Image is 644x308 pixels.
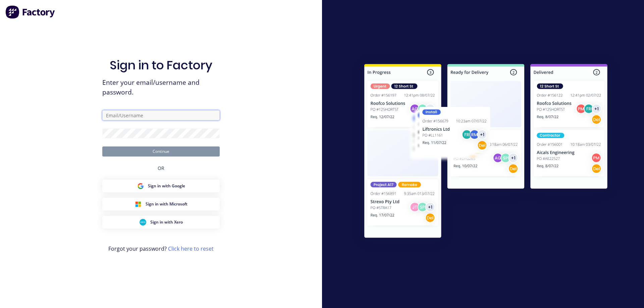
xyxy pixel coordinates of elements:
div: OR [158,157,164,180]
input: Email/Username [102,110,220,120]
button: Continue [102,146,220,157]
button: Google Sign inSign in with Google [102,180,220,192]
img: Factory [5,5,56,19]
span: Sign in with Microsoft [146,201,187,207]
span: Sign in with Xero [150,219,183,225]
img: Xero Sign in [140,219,146,226]
span: Sign in with Google [148,183,185,189]
span: Forgot your password? [108,245,214,253]
a: Click here to reset [168,245,214,252]
span: Enter your email/username and password. [102,78,220,97]
img: Google Sign in [137,183,144,189]
img: Sign in [350,51,622,254]
button: Xero Sign inSign in with Xero [102,216,220,229]
h1: Sign in to Factory [110,58,212,72]
button: Microsoft Sign inSign in with Microsoft [102,198,220,210]
img: Microsoft Sign in [135,201,142,207]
